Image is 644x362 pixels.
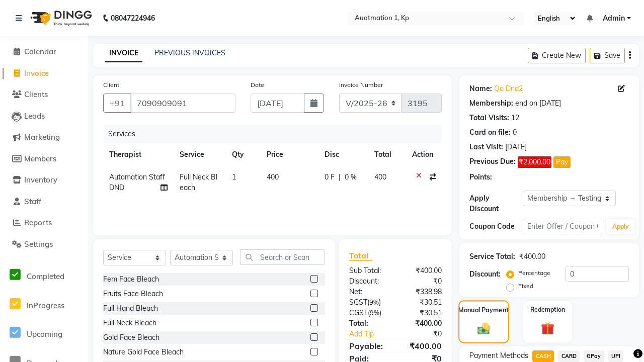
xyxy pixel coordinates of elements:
label: Percentage [518,268,550,278]
th: Price [261,143,318,166]
div: end on [DATE] [515,98,561,109]
a: Staff [3,196,86,208]
span: Admin [603,13,625,24]
span: 400 [374,172,386,182]
span: 400 [267,172,279,182]
span: Automation Staff DND [109,172,165,192]
div: [DATE] [505,142,527,152]
span: Reports [24,218,52,227]
span: GPay [584,350,604,362]
span: 9% [369,298,379,306]
span: 9% [370,309,379,317]
span: Calendar [24,47,56,56]
span: 1 [232,172,236,182]
input: Search by Name/Mobile/Email/Code [130,94,235,113]
span: Clients [24,89,48,99]
span: CARD [558,350,580,362]
a: INVOICE [105,44,142,62]
label: Invoice Number [339,80,383,89]
span: CGST [349,308,368,317]
div: ₹30.51 [395,297,449,308]
button: Save [590,48,625,63]
label: Client [103,80,119,89]
img: _gift.svg [537,320,558,336]
div: Payable: [342,340,395,352]
div: Full Neck Bleach [103,318,156,328]
span: Staff [24,197,41,206]
div: ₹400.00 [395,340,449,352]
div: Services [104,125,449,143]
span: Settings [24,239,53,249]
th: Qty [226,143,261,166]
th: Service [174,143,226,166]
span: 0 % [345,172,357,183]
div: ₹400.00 [395,318,449,329]
div: Total: [342,318,395,329]
div: Fem Face Bleach [103,274,159,285]
button: +91 [103,94,131,113]
div: Apply Discount [469,193,523,214]
div: 12 [511,113,519,123]
span: Full Neck Bleach [180,172,217,192]
span: 0 F [325,172,335,183]
div: ₹0 [405,329,449,339]
div: ₹30.51 [395,308,449,318]
img: logo [26,4,95,32]
label: Manual Payment [459,305,509,315]
a: Add Tip [342,329,405,339]
button: Apply [606,219,635,234]
label: Date [251,80,264,89]
a: Marketing [3,132,86,143]
a: Calendar [3,46,86,58]
a: Inventory [3,174,86,186]
span: Inventory [24,175,57,185]
div: Coupon Code [469,221,523,232]
span: Upcoming [27,329,62,339]
input: Enter Offer / Coupon Code [523,219,602,234]
span: SGST [349,298,367,307]
label: Fixed [518,282,533,291]
span: Total [349,250,372,261]
th: Therapist [103,143,174,166]
div: 0 [513,127,517,138]
button: Pay [553,156,571,168]
div: Gold Face Bleach [103,332,159,343]
a: Qa Dnd2 [494,83,523,94]
button: Create New [528,48,586,63]
div: Points: [469,172,492,183]
th: Disc [318,143,368,166]
a: Members [3,153,86,165]
div: Discount: [342,276,395,287]
span: UPI [608,350,624,362]
span: Marketing [24,132,60,142]
span: Members [24,154,56,163]
b: 08047224946 [111,4,155,32]
div: ( ) [342,308,395,318]
div: ( ) [342,297,395,308]
div: Net: [342,287,395,297]
div: Nature Gold Face Bleach [103,347,184,357]
span: Invoice [24,68,49,78]
div: ₹400.00 [395,265,449,276]
a: Reports [3,217,86,229]
a: Clients [3,89,86,101]
img: _cash.svg [473,321,494,335]
div: ₹338.98 [395,287,449,297]
span: CASH [532,350,554,362]
div: Service Total: [469,251,515,262]
div: Fruits Face Bleach [103,289,163,299]
div: ₹400.00 [519,251,545,262]
a: PREVIOUS INVOICES [154,48,225,57]
div: Discount: [469,269,501,280]
span: InProgress [27,301,64,310]
span: Leads [24,111,45,121]
a: Invoice [3,68,86,79]
span: Payment Methods [469,350,528,361]
a: Leads [3,111,86,122]
span: | [339,172,341,183]
a: Settings [3,239,86,250]
div: ₹0 [395,276,449,287]
input: Search or Scan [240,249,325,265]
span: Completed [27,271,64,281]
span: ₹2,000.00 [518,156,551,168]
